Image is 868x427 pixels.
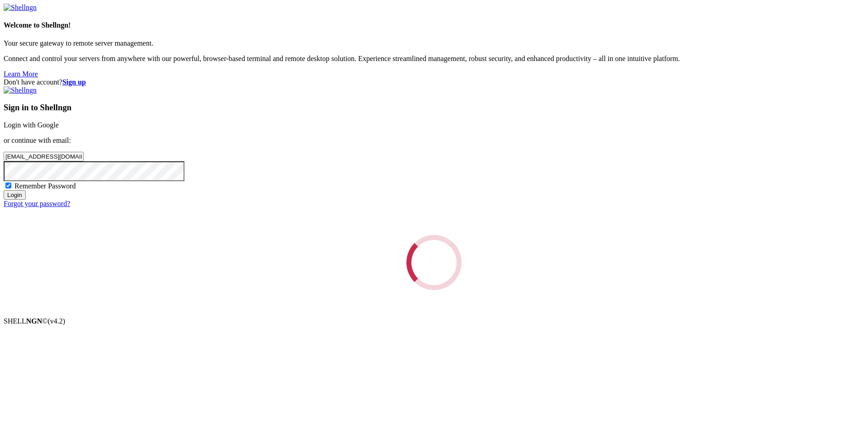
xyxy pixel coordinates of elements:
p: Connect and control your servers from anywhere with our powerful, browser-based terminal and remo... [4,55,864,63]
span: 4.2.0 [48,317,66,325]
a: Learn More [4,70,38,78]
a: Forgot your password? [4,200,70,207]
b: NGN [26,317,42,325]
input: Remember Password [5,183,11,188]
p: Your secure gateway to remote server management. [4,39,864,47]
img: Shellngn [4,4,37,12]
h4: Welcome to Shellngn! [4,21,864,29]
span: SHELL © [4,317,65,325]
a: Sign up [62,78,86,86]
a: Login with Google [4,121,59,129]
p: or continue with email: [4,136,864,145]
h3: Sign in to Shellngn [4,103,864,113]
span: Remember Password [14,182,76,190]
input: Login [4,190,26,200]
img: Shellngn [4,86,37,94]
div: Don't have account? [4,78,864,86]
input: Email address [4,152,84,161]
div: Loading... [401,229,467,296]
